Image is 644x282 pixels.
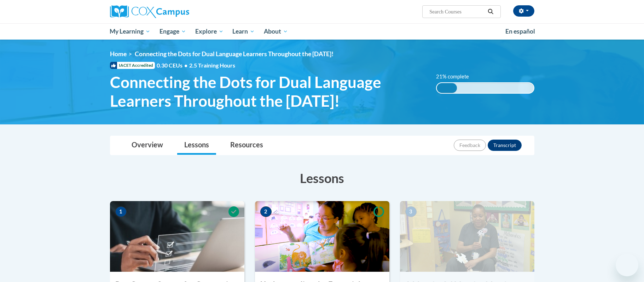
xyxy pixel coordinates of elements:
span: Connecting the Dots for Dual Language Learners Throughout the [DATE]! [110,73,426,110]
span: Learn [232,27,255,36]
span: Explore [195,27,224,36]
a: Overview [124,136,170,155]
a: Learn [228,23,259,40]
img: Course Image [255,201,389,272]
a: Home [110,50,127,58]
iframe: Button to launch messaging window [616,254,638,276]
img: Course Image [400,201,534,272]
span: 2.5 Training Hours [189,62,235,69]
span: • [184,62,187,69]
span: 0.30 CEUs [157,61,189,69]
button: Search [485,7,496,16]
span: 1 [115,206,127,217]
a: En español [501,24,540,39]
span: About [264,27,288,36]
label: 21% complete [436,73,477,81]
span: 2 [260,206,272,217]
a: Cox Campus [110,5,244,18]
a: Explore [191,23,228,40]
h3: Lessons [110,169,534,187]
a: Lessons [177,136,216,155]
span: Engage [159,27,186,36]
input: Search Courses [429,7,485,16]
span: IACET Accredited [110,62,155,69]
button: Feedback [454,140,486,151]
button: Account Settings [513,5,534,17]
a: About [259,23,292,40]
a: Resources [223,136,270,155]
span: En español [505,28,535,35]
a: My Learning [105,23,155,40]
div: Main menu [99,23,545,40]
a: Engage [155,23,191,40]
span: My Learning [110,27,150,36]
img: Cox Campus [110,5,189,18]
button: Transcript [488,140,522,151]
div: 21% complete [437,83,457,93]
span: 3 [405,206,417,217]
span: Connecting the Dots for Dual Language Learners Throughout the [DATE]! [135,50,333,58]
img: Course Image [110,201,244,272]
